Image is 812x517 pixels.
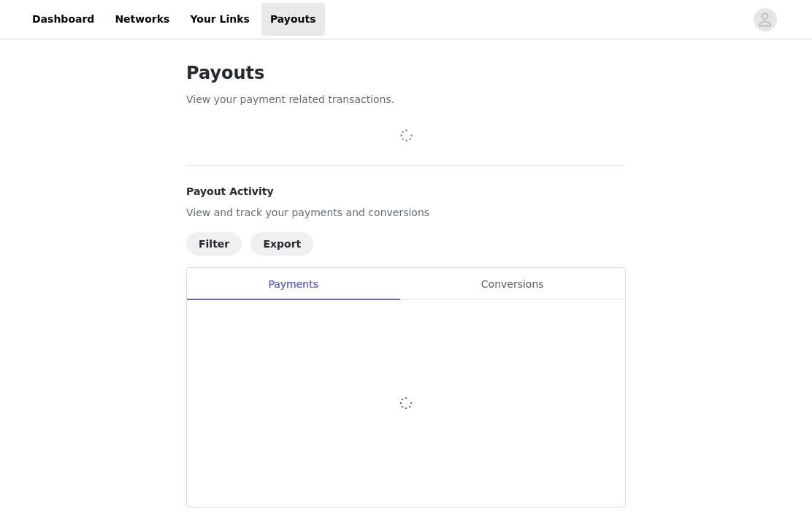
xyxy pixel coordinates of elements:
[399,268,625,301] div: Conversions
[250,232,313,256] button: Export
[23,3,103,36] a: Dashboard
[186,205,626,221] p: View and track your payments and conversions
[186,92,626,107] p: View your payment related transactions.
[758,8,772,31] div: avatar
[186,232,242,256] button: Filter
[106,3,178,36] a: Networks
[187,268,399,301] div: Payments
[181,3,258,36] a: Your Links
[186,184,626,199] h4: Payout Activity
[186,60,626,86] h1: Payouts
[261,3,325,36] a: Payouts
